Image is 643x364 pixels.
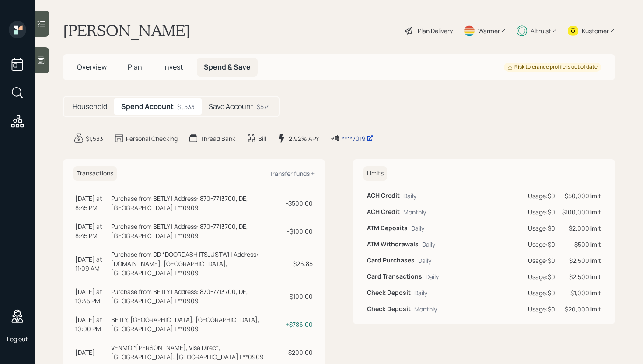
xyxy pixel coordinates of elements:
div: Usage: $0 [528,207,555,217]
div: - $100.00 [284,292,313,301]
h6: ATM Deposits [367,224,408,232]
div: + $786.00 [284,320,313,329]
div: Daily [411,224,424,233]
div: Usage: $0 [528,191,555,200]
h6: ACH Credit [367,192,400,199]
div: Usage: $0 [528,272,555,281]
div: Daily [418,256,431,265]
div: $1,533 [86,134,103,143]
h6: Check Deposit [367,289,411,297]
div: $2,500 limit [562,256,601,265]
h5: Save Account [209,102,253,111]
div: Monthly [403,207,426,217]
span: Overview [77,62,107,72]
div: Monthly [414,304,437,314]
div: 2.92% APY [289,134,319,143]
div: [DATE] at 11:09 AM [75,255,108,273]
div: - $100.00 [284,227,313,236]
div: - $200.00 [284,348,313,357]
h5: Spend Account [121,102,174,111]
span: Spend & Save [204,62,251,72]
h5: Household [73,102,107,111]
div: Transfer funds + [269,169,315,178]
div: Daily [422,240,435,249]
h1: [PERSON_NAME] [63,21,190,40]
h6: Check Deposit [367,305,411,313]
div: Usage: $0 [528,304,555,314]
div: Risk tolerance profile is out of date [507,63,598,71]
div: $2,500 limit [562,272,601,281]
div: [DATE] at 10:45 PM [75,287,108,305]
div: $100,000 limit [562,207,601,217]
div: [DATE] at 10:00 PM [75,315,108,333]
div: Personal Checking [126,134,178,143]
h6: Limits [363,166,387,181]
div: Warmer [478,26,500,35]
div: Daily [403,191,416,200]
div: Usage: $0 [528,224,555,233]
div: Purchase from BETLY | Address: 870-7713700, DE, [GEOGRAPHIC_DATA] | **0909 [111,222,281,240]
div: $20,000 limit [562,304,601,314]
div: $1,533 [177,102,195,111]
div: Thread Bank [200,134,235,143]
div: $50,000 limit [562,191,601,200]
div: - $26.85 [284,259,313,268]
h6: Transactions [73,166,117,181]
div: Daily [414,288,427,297]
h6: ACH Credit [367,208,400,216]
div: BETLY, [GEOGRAPHIC_DATA], [GEOGRAPHIC_DATA], [GEOGRAPHIC_DATA] | **0909 [111,315,281,333]
div: [DATE] [75,348,108,357]
div: Usage: $0 [528,240,555,249]
div: $1,000 limit [562,288,601,297]
div: Altruist [531,26,551,35]
h6: ATM Withdrawals [367,241,419,248]
div: Usage: $0 [528,288,555,297]
div: Purchase from BETLY | Address: 870-7713700, DE, [GEOGRAPHIC_DATA] | **0909 [111,287,281,305]
div: [DATE] at 8:45 PM [75,194,108,212]
div: Plan Delivery [418,26,453,35]
div: VENMO *[PERSON_NAME], Visa Direct, [GEOGRAPHIC_DATA], [GEOGRAPHIC_DATA] | **0909 [111,343,281,361]
div: Usage: $0 [528,256,555,265]
div: $500 limit [562,240,601,249]
div: Kustomer [582,26,609,35]
h6: Card Transactions [367,273,422,280]
div: [DATE] at 8:45 PM [75,222,108,240]
h6: Card Purchases [367,257,415,264]
div: Purchase from DD *DOORDASH ITSJUSTWI | Address: [DOMAIN_NAME], [GEOGRAPHIC_DATA], [GEOGRAPHIC_DAT... [111,250,281,277]
div: Daily [426,272,439,281]
span: Plan [128,62,142,72]
div: Purchase from BETLY | Address: 870-7713700, DE, [GEOGRAPHIC_DATA] | **0909 [111,194,281,212]
div: Bill [258,134,266,143]
div: - $500.00 [284,199,313,208]
div: Log out [7,335,28,343]
div: $574 [257,102,270,111]
span: Invest [163,62,183,72]
div: $2,000 limit [562,224,601,233]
